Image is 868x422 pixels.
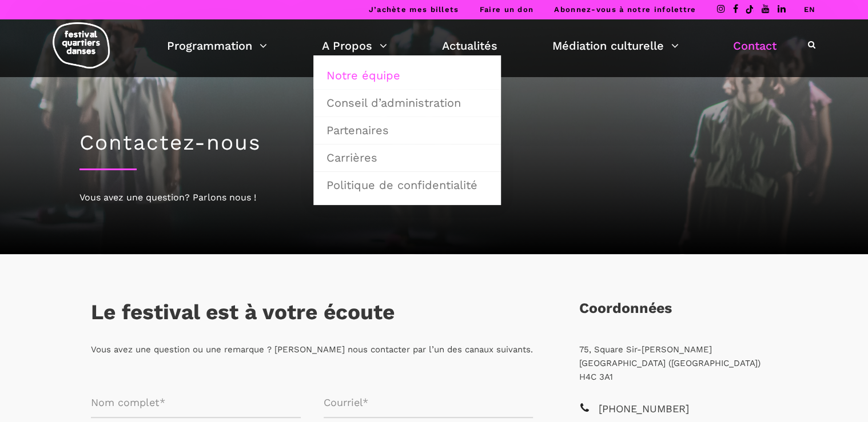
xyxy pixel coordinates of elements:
a: Actualités [442,36,497,55]
a: Conseil d’administration [320,90,495,116]
div: Vous avez une question? Parlons nous ! [79,190,789,205]
a: Politique de confidentialité [320,172,495,198]
a: Médiation culturelle [552,36,678,55]
input: Courriel* [324,388,533,418]
p: Vous avez une question ou une remarque ? [PERSON_NAME] nous contacter par l’un des canaux suivants. [91,343,533,356]
a: Faire un don [479,5,533,14]
a: EN [803,5,815,14]
input: Nom complet* [91,388,301,418]
p: 75, Square Sir-[PERSON_NAME] [GEOGRAPHIC_DATA] ([GEOGRAPHIC_DATA]) H4C 3A1 [579,343,777,384]
a: Notre équipe [320,62,495,89]
a: Carrières [320,144,495,171]
a: Partenaires [320,117,495,143]
a: Programmation [167,36,267,55]
span: [PHONE_NUMBER] [598,401,777,417]
a: Abonnez-vous à notre infolettre [554,5,696,14]
h3: Coordonnées [579,300,671,328]
h1: Contactez-nous [79,130,789,155]
a: A Propos [322,36,387,55]
a: J’achète mes billets [368,5,459,14]
h3: Le festival est à votre écoute [91,300,395,328]
a: Contact [733,36,777,55]
img: logo-fqd-med [53,22,110,69]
